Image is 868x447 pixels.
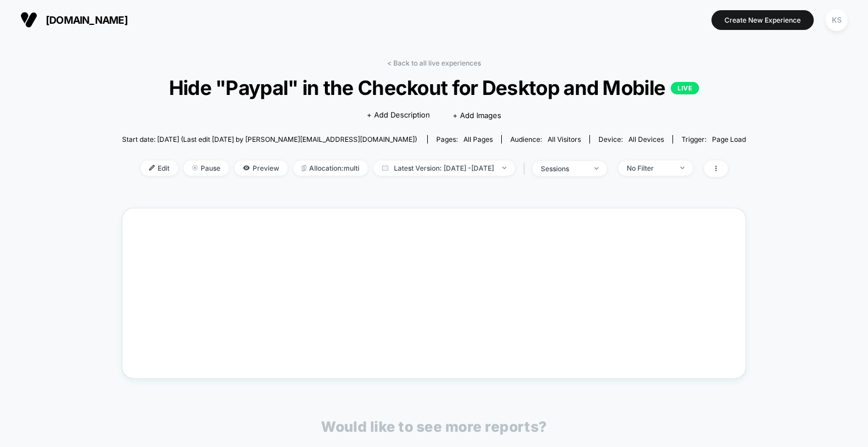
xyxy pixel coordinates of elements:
[712,135,746,144] span: Page Load
[436,135,493,144] div: Pages:
[20,11,37,28] img: Visually logo
[122,135,417,144] span: Start date: [DATE] (Last edit [DATE] by [PERSON_NAME][EMAIL_ADDRESS][DOMAIN_NAME])
[387,59,481,67] a: < Back to all live experiences
[826,9,848,31] div: KS
[589,135,672,144] span: Device:
[594,167,598,170] img: end
[520,160,532,177] span: |
[463,135,493,144] span: all pages
[149,165,155,171] img: edit
[453,111,501,120] span: + Add Images
[541,164,586,173] div: sessions
[502,167,506,169] img: end
[153,76,714,99] span: Hide "Paypal" in the Checkout for Desktop and Mobile
[680,167,684,169] img: end
[822,8,851,32] button: KS
[711,10,814,30] button: Create New Experience
[682,135,746,144] div: Trigger:
[548,135,581,144] span: All Visitors
[184,160,229,176] span: Pause
[235,160,288,176] span: Preview
[141,160,178,176] span: Edit
[627,164,672,172] div: No Filter
[17,11,131,29] button: [DOMAIN_NAME]
[628,135,664,144] span: all devices
[192,165,198,171] img: end
[671,82,699,94] p: LIVE
[293,160,368,176] span: Allocation: multi
[367,110,430,121] span: + Add Description
[46,14,128,26] span: [DOMAIN_NAME]
[382,165,388,171] img: calendar
[321,418,547,435] p: Would like to see more reports?
[374,160,515,176] span: Latest Version: [DATE] - [DATE]
[302,165,306,171] img: rebalance
[510,135,581,144] div: Audience:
